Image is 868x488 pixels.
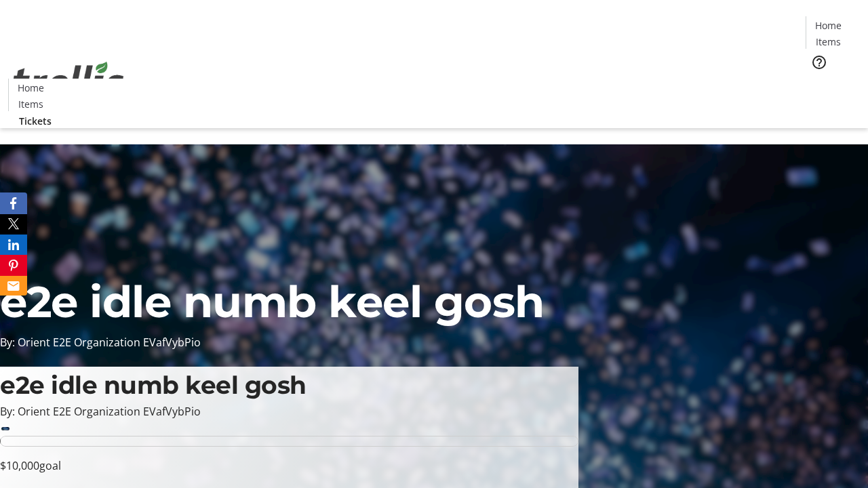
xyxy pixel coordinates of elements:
[806,49,833,76] button: Help
[816,35,841,49] span: Items
[18,97,43,111] span: Items
[806,35,850,49] a: Items
[18,81,44,95] span: Home
[9,81,52,95] a: Home
[8,47,129,115] img: Orient E2E Organization EVafVybPio's Logo
[806,79,860,93] a: Tickets
[19,114,52,128] span: Tickets
[816,79,849,93] span: Tickets
[806,18,850,33] a: Home
[8,114,62,128] a: Tickets
[815,18,842,33] span: Home
[9,97,52,111] a: Items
